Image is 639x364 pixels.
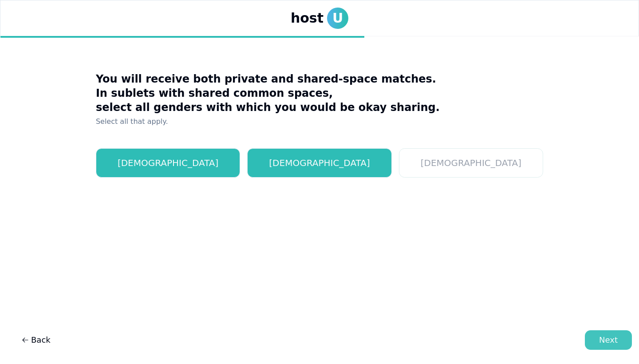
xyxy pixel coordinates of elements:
[21,334,51,346] span: Back
[399,148,543,178] button: [DEMOGRAPHIC_DATA]
[599,334,618,346] div: Next
[327,8,348,29] span: U
[291,8,348,29] a: hostU
[291,10,323,26] span: host
[96,72,543,115] h3: You will receive both private and shared-space matches. In sublets with shared common spaces, sel...
[7,330,65,350] a: Back
[96,148,240,178] button: [DEMOGRAPHIC_DATA]
[585,330,632,350] button: Next
[96,115,543,127] p: Select all that apply.
[247,148,391,178] button: [DEMOGRAPHIC_DATA]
